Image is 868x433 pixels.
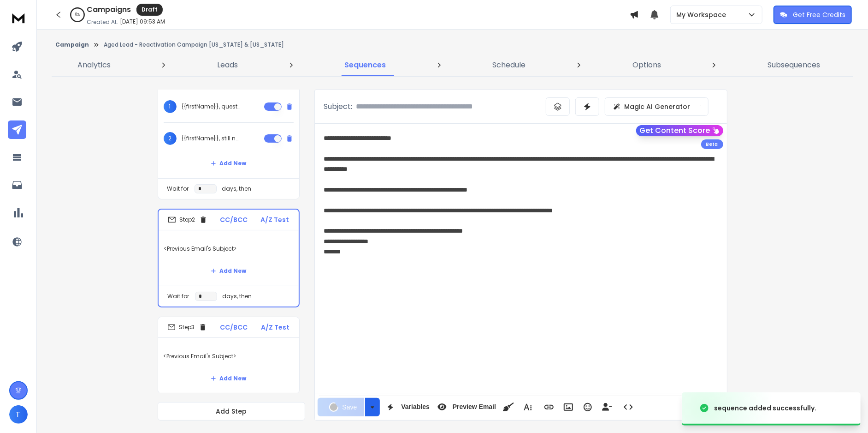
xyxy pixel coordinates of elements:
[182,135,241,142] p: {{firstName}}, still need this?
[55,41,89,48] button: Campaign
[451,403,498,411] span: Preview Email
[212,54,243,76] a: Leads
[620,398,637,416] button: Code View
[774,6,852,24] button: Get Free Credits
[168,216,207,224] div: Step 2
[168,293,189,300] p: Wait for
[72,54,116,76] a: Analytics
[217,60,238,71] p: Leads
[104,41,284,48] p: Aged Lead - Reactivation Campaign [US_STATE] & [US_STATE]
[164,100,177,113] span: 1
[87,4,131,15] h1: Campaigns
[9,9,28,26] img: logo
[793,10,845,19] p: Get Free Credits
[77,60,111,71] p: Analytics
[382,398,431,416] button: Variables
[714,403,816,413] div: sequence added successfully.
[768,60,820,71] p: Subsequences
[164,132,177,145] span: 2
[220,323,248,332] p: CC/BCC
[164,236,293,262] p: <Previous Email's Subject>
[222,185,252,192] p: days, then
[493,60,526,71] p: Schedule
[261,323,290,332] p: A/Z Test
[158,402,305,421] button: Add Step
[636,125,723,136] button: Get Content Score
[598,398,616,416] button: Insert Unsubscribe Link
[762,54,826,76] a: Subsequences
[627,54,667,76] a: Options
[220,215,248,224] p: CC/BCC
[203,154,254,173] button: Add New
[676,10,730,19] p: My Workspace
[158,64,300,199] li: Step1CC/BCCA/Z Test1{{firstName}}, question2{{firstName}}, still need this?Add NewWait fordays, then
[560,398,577,416] button: Insert Image (⌘P)
[164,343,294,369] p: <Previous Email's Subject>
[605,97,709,116] button: Magic AI Generator
[158,209,300,307] li: Step2CC/BCCA/Z Test<Previous Email's Subject>Add NewWait fordays, then
[324,101,353,112] p: Subject:
[540,398,558,416] button: Insert Link (⌘K)
[519,398,537,416] button: More Text
[9,405,28,424] button: T
[625,102,691,111] p: Magic AI Generator
[167,323,207,331] div: Step 3
[203,369,254,388] button: Add New
[701,139,723,149] div: Beta
[433,398,498,416] button: Preview Email
[261,215,289,224] p: A/Z Test
[120,18,165,25] p: [DATE] 09:53 AM
[339,54,391,76] a: Sequences
[344,60,386,71] p: Sequences
[158,317,300,394] li: Step3CC/BCCA/Z Test<Previous Email's Subject>Add New
[203,262,254,280] button: Add New
[579,398,596,416] button: Emoticons
[318,398,365,416] button: Save
[182,103,241,110] p: {{firstName}}, question
[87,18,118,26] p: Created At:
[223,293,252,300] p: days, then
[167,185,189,192] p: Wait for
[487,54,531,76] a: Schedule
[632,60,661,71] p: Options
[500,398,517,416] button: Clean HTML
[75,12,80,18] p: 0 %
[136,4,163,16] div: Draft
[399,403,431,411] span: Variables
